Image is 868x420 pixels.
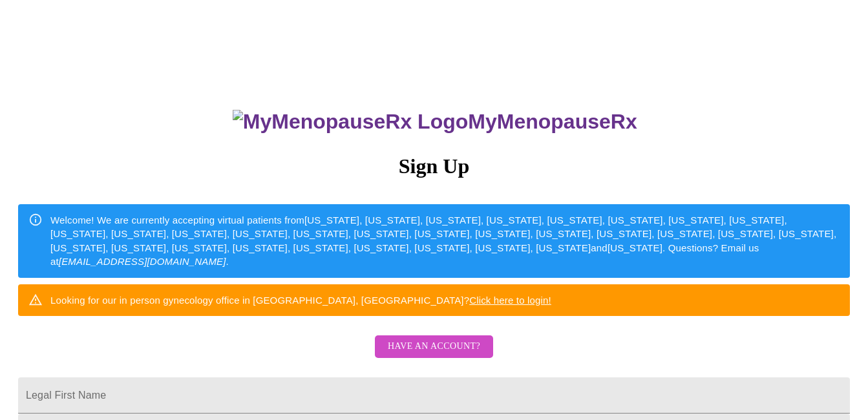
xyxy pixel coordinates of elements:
button: Have an account? [375,335,493,358]
h3: Sign Up [18,154,850,178]
a: Click here to login! [469,295,551,306]
h3: MyMenopauseRx [20,110,851,134]
div: Looking for our in person gynecology office in [GEOGRAPHIC_DATA], [GEOGRAPHIC_DATA]? [50,288,551,312]
div: Welcome! We are currently accepting virtual patients from [US_STATE], [US_STATE], [US_STATE], [US... [50,208,840,274]
span: Have an account? [388,339,480,355]
em: [EMAIL_ADDRESS][DOMAIN_NAME] [59,256,226,267]
a: Have an account? [372,350,496,361]
img: MyMenopauseRx Logo [233,110,468,134]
